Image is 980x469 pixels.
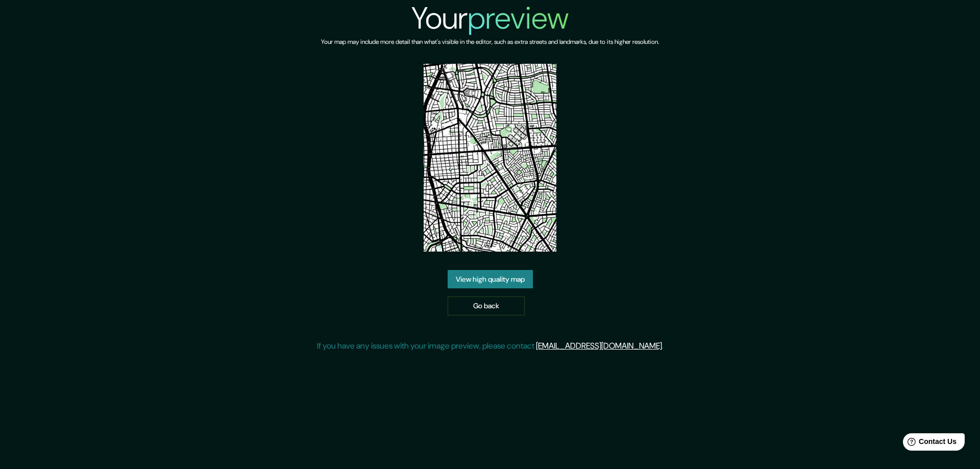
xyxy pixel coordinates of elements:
a: Go back [448,297,525,315]
a: View high quality map [448,270,533,289]
img: created-map-preview [424,64,556,252]
p: If you have any issues with your image preview, please contact . [317,340,664,352]
h6: Your map may include more detail than what's visible in the editor, such as extra streets and lan... [321,37,659,47]
iframe: Help widget launcher [889,429,969,458]
a: [EMAIL_ADDRESS][DOMAIN_NAME] [536,340,662,351]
